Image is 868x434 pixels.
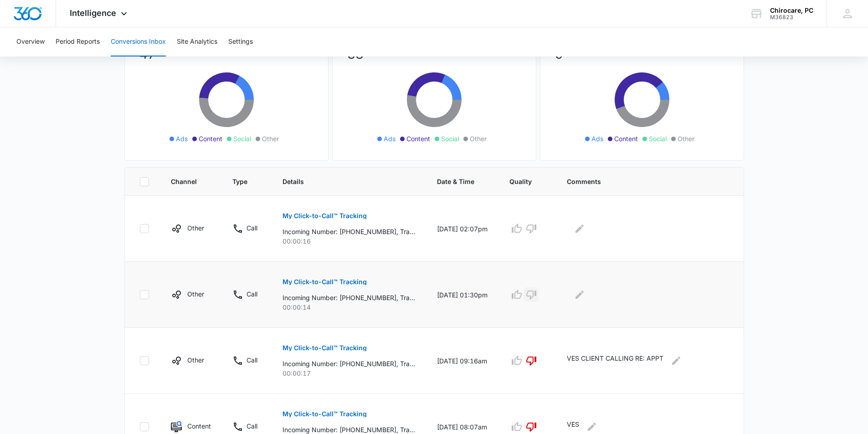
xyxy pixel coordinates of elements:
[247,289,257,299] p: Call
[572,287,587,302] button: Edit Comments
[567,177,716,186] span: Comments
[585,419,599,434] button: Edit Comments
[282,205,367,227] button: My Click-to-Call™ Tracking
[282,271,367,293] button: My Click-to-Call™ Tracking
[406,134,430,143] span: Content
[187,223,204,233] p: Other
[70,8,116,18] span: Intelligence
[678,134,694,143] span: Other
[187,421,211,431] p: Content
[384,134,395,143] span: Ads
[591,134,603,143] span: Ads
[228,27,253,56] button: Settings
[572,221,587,236] button: Edit Comments
[669,353,683,368] button: Edit Comments
[649,134,667,143] span: Social
[282,302,415,312] p: 00:00:14
[614,134,638,143] span: Content
[187,289,204,299] p: Other
[199,134,222,143] span: Content
[282,345,367,351] p: My Click-to-Call™ Tracking
[441,134,459,143] span: Social
[282,279,367,285] p: My Click-to-Call™ Tracking
[233,134,251,143] span: Social
[176,134,188,143] span: Ads
[426,328,498,394] td: [DATE] 09:16am
[187,355,204,365] p: Other
[567,419,579,434] p: VES
[111,27,166,56] button: Conversions Inbox
[282,359,415,368] p: Incoming Number: [PHONE_NUMBER], Tracking Number: [PHONE_NUMBER], Ring To: [PHONE_NUMBER], Caller...
[770,7,813,14] div: account name
[509,177,532,186] span: Quality
[282,337,367,359] button: My Click-to-Call™ Tracking
[426,196,498,262] td: [DATE] 02:07pm
[282,403,367,425] button: My Click-to-Call™ Tracking
[282,293,415,302] p: Incoming Number: [PHONE_NUMBER], Tracking Number: [PHONE_NUMBER], Ring To: [PHONE_NUMBER], Caller...
[16,27,45,56] button: Overview
[171,177,197,186] span: Channel
[426,262,498,328] td: [DATE] 01:30pm
[247,355,257,365] p: Call
[567,353,663,368] p: VES CLIENT CALLING RE: APPT
[470,134,487,143] span: Other
[247,421,257,431] p: Call
[262,134,279,143] span: Other
[282,368,415,378] p: 00:00:17
[177,27,217,56] button: Site Analytics
[282,227,415,236] p: Incoming Number: [PHONE_NUMBER], Tracking Number: [PHONE_NUMBER], Ring To: [PHONE_NUMBER], Caller...
[232,177,247,186] span: Type
[282,236,415,246] p: 00:00:16
[437,177,474,186] span: Date & Time
[56,27,100,56] button: Period Reports
[282,213,367,219] p: My Click-to-Call™ Tracking
[770,14,813,20] div: account id
[247,223,257,233] p: Call
[282,411,367,417] p: My Click-to-Call™ Tracking
[282,177,402,186] span: Details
